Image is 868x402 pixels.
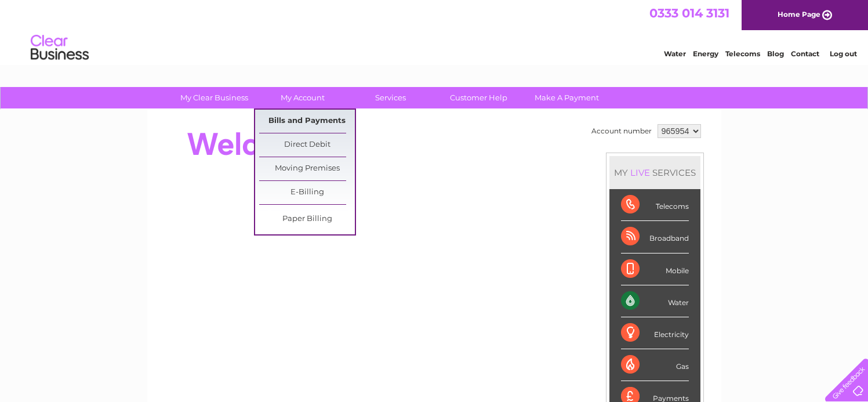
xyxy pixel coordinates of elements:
a: 0333 014 3131 [649,6,729,20]
a: Customer Help [431,87,526,108]
a: My Clear Business [166,87,262,108]
img: logo.png [30,30,89,66]
a: Direct Debit [259,133,355,157]
div: MY SERVICES [609,156,700,189]
a: Paper Billing [259,208,355,231]
td: Account number [589,121,655,141]
div: Gas [621,349,689,381]
div: Water [621,285,689,317]
div: LIVE [628,167,652,178]
a: Make A Payment [519,87,615,108]
div: Clear Business is a trading name of Verastar Limited (registered in [GEOGRAPHIC_DATA] No. 3667643... [161,6,709,56]
a: Blog [767,49,784,58]
a: Water [664,49,686,58]
a: My Account [255,87,350,108]
div: Mobile [621,253,689,285]
div: Broadband [621,221,689,253]
a: Energy [693,49,718,58]
a: Moving Premises [259,157,355,180]
a: Services [343,87,438,108]
a: Telecoms [725,49,760,58]
a: Log out [830,49,857,58]
div: Telecoms [621,189,689,221]
a: Bills and Payments [259,110,355,133]
a: E-Billing [259,181,355,204]
div: Electricity [621,317,689,349]
a: Contact [791,49,819,58]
